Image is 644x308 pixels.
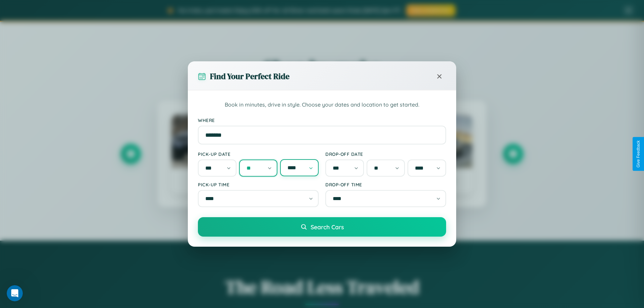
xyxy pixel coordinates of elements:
h3: Find Your Perfect Ride [210,71,289,82]
label: Drop-off Date [325,151,446,157]
label: Pick-up Time [198,182,319,187]
button: Search Cars [198,217,446,237]
label: Pick-up Date [198,151,319,157]
span: Search Cars [311,223,344,231]
p: Book in minutes, drive in style. Choose your dates and location to get started. [198,101,446,109]
label: Drop-off Time [325,182,446,187]
label: Where [198,117,446,123]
